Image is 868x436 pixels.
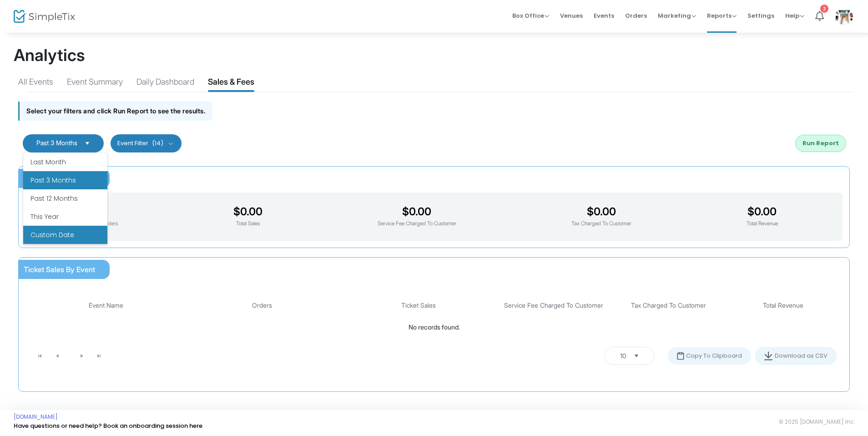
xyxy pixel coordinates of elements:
[571,205,631,218] h3: $0.00
[18,76,53,91] div: All Events
[81,140,94,147] button: Select
[763,302,803,309] span: Total Revenue
[233,220,262,228] p: Total Sales
[747,205,778,218] h3: $0.00
[23,208,107,226] li: This Year
[560,4,583,27] span: Venues
[208,76,254,91] div: Sales & Fees
[252,302,272,309] span: Orders
[820,5,828,13] div: 3
[620,351,626,360] span: 10
[111,134,182,152] button: Event Filter(14)
[18,101,212,120] div: Select your filters and click Run Report to see the results.
[23,171,107,189] li: Past 3 Months
[785,11,804,20] span: Help
[594,4,614,27] span: Events
[378,205,456,218] h3: $0.00
[23,189,107,208] li: Past 12 Months
[504,302,603,309] span: Service Fee Charged To Customer
[747,220,778,228] p: Total Revenue
[378,220,456,228] p: Service Fee Charged To Customer
[14,421,202,430] a: Have questions or need help? Book an onboarding session here
[571,220,631,228] p: Tax Charged To Customer
[28,316,840,339] td: No records found.
[625,4,647,27] span: Orders
[67,76,123,91] div: Event Summary
[24,265,95,274] span: Ticket Sales By Event
[152,140,163,147] span: (14)
[795,135,846,152] button: Run Report
[631,302,706,309] span: Tax Charged To Customer
[14,413,58,421] a: [DOMAIN_NAME]
[630,349,643,363] button: Select
[658,11,696,20] span: Marketing
[23,226,107,244] li: Custom Date
[512,11,549,20] span: Box Office
[89,302,123,309] span: Event Name
[14,46,854,65] h1: Analytics
[747,4,774,27] span: Settings
[136,76,194,91] div: Daily Dashboard
[23,153,107,171] li: Last Month
[707,11,737,20] span: Reports
[233,205,262,218] h3: $0.00
[28,295,840,339] div: Data table
[36,139,77,147] span: Past 3 Months
[779,418,854,426] span: © 2025 [DOMAIN_NAME] Inc.
[401,302,436,309] span: Ticket Sales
